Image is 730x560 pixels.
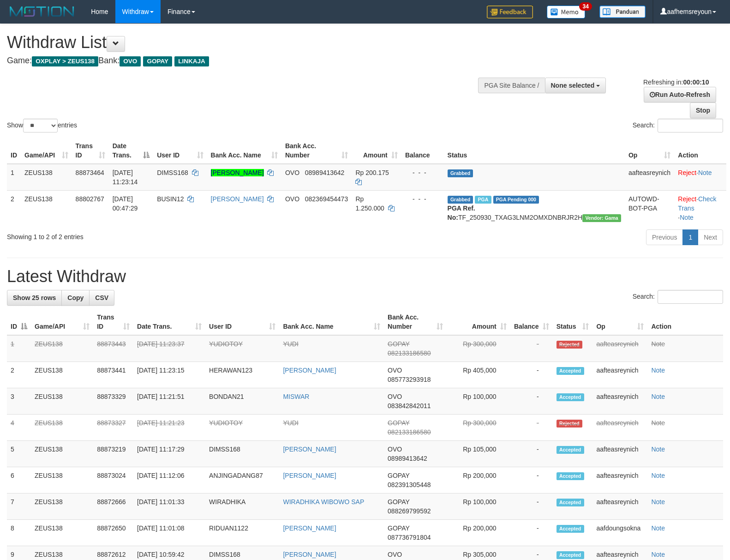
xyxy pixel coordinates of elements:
[447,335,510,362] td: Rp 300,000
[113,169,138,186] span: [DATE] 11:23:14
[510,520,553,546] td: -
[551,82,595,89] span: None selected
[592,467,647,494] td: aafteasreynich
[93,467,133,494] td: 88873024
[93,415,133,441] td: 88873327
[283,498,364,506] a: WIRADHIKA WIBOWO SAP
[447,362,510,388] td: Rp 405,000
[448,205,475,221] b: PGA Ref. No:
[7,229,297,241] div: Showing 1 to 2 of 2 entries
[633,290,723,304] label: Search:
[510,441,553,467] td: -
[31,520,93,546] td: ZEUS138
[31,441,93,467] td: ZEUS138
[7,467,31,494] td: 6
[592,335,647,362] td: aafteasreynich
[283,367,336,374] a: [PERSON_NAME]
[680,214,694,221] a: Note
[674,138,726,164] th: Action
[207,138,281,164] th: Bank Acc. Name: activate to sort column ascending
[31,415,93,441] td: ZEUS138
[113,195,138,212] span: [DATE] 00:47:29
[133,467,205,494] td: [DATE] 11:12:06
[678,169,696,176] a: Reject
[556,551,584,559] span: Accepted
[592,494,647,520] td: aafteasreynich
[157,195,184,203] span: BUSIN12
[157,169,188,176] span: DIMSS168
[545,78,606,93] button: None selected
[510,467,553,494] td: -
[510,494,553,520] td: -
[625,164,674,191] td: aafteasreynich
[592,415,647,441] td: aafteasreynich
[205,362,279,388] td: HERAWAN123
[447,309,510,335] th: Amount: activate to sort column ascending
[205,309,279,335] th: User ID: activate to sort column ascending
[7,290,62,306] a: Show 25 rows
[13,294,56,301] span: Show 25 rows
[647,309,723,335] th: Action
[592,362,647,388] td: aafteasreynich
[211,169,264,176] a: [PERSON_NAME]
[493,196,539,204] span: PGA Pending
[31,467,93,494] td: ZEUS138
[133,309,205,335] th: Date Trans.: activate to sort column ascending
[388,428,431,436] span: Copy 082133186580 to clipboard
[388,481,431,488] span: Copy 082391305448 to clipboard
[388,402,431,409] span: Copy 083842842011 to clipboard
[405,194,440,204] div: - - -
[674,190,726,226] td: · ·
[444,190,625,226] td: TF_250930_TXAG3LNM2OMXDNBRJR2H
[352,138,401,164] th: Amount: activate to sort column ascending
[7,267,723,286] h1: Latest Withdraw
[384,309,447,335] th: Bank Acc. Number: activate to sort column ascending
[592,388,647,415] td: aafteasreynich
[448,196,473,204] span: Grabbed
[133,415,205,441] td: [DATE] 11:21:23
[23,119,58,132] select: Showentries
[556,367,584,375] span: Accepted
[582,214,621,222] span: Vendor URL: https://trx31.1velocity.biz
[678,195,696,203] a: Reject
[7,164,21,191] td: 1
[205,467,279,494] td: ANJINGADANG87
[625,138,674,164] th: Op: activate to sort column ascending
[625,190,674,226] td: AUTOWD-BOT-PGA
[556,525,584,533] span: Accepted
[21,164,72,191] td: ZEUS138
[447,467,510,494] td: Rp 200,000
[283,472,336,479] a: [PERSON_NAME]
[447,520,510,546] td: Rp 200,000
[93,309,133,335] th: Trans ID: activate to sort column ascending
[355,169,389,176] span: Rp 200.175
[651,472,665,479] a: Note
[174,56,209,66] span: LINKAJA
[643,78,709,86] span: Refreshing in:
[690,102,716,118] a: Stop
[510,309,553,335] th: Balance: activate to sort column ascending
[447,415,510,441] td: Rp 300,000
[388,376,431,383] span: Copy 085773293918 to clipboard
[283,393,309,400] a: MISWAR
[547,6,586,18] img: Button%20Memo.svg
[592,520,647,546] td: aafdoungsokna
[283,524,336,532] a: [PERSON_NAME]
[285,195,299,203] span: OVO
[93,388,133,415] td: 88873329
[556,499,584,506] span: Accepted
[556,446,584,454] span: Accepted
[7,494,31,520] td: 7
[285,169,299,176] span: OVO
[633,119,723,132] label: Search:
[475,196,491,204] span: Marked by aafsreyleap
[651,446,665,453] a: Note
[279,309,384,335] th: Bank Acc. Name: activate to sort column ascending
[487,6,533,18] img: Feedback.jpg
[444,138,625,164] th: Status
[211,195,264,203] a: [PERSON_NAME]
[388,340,409,348] span: GOPAY
[7,119,77,132] label: Show entries
[510,362,553,388] td: -
[7,56,478,66] h4: Game: Bank:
